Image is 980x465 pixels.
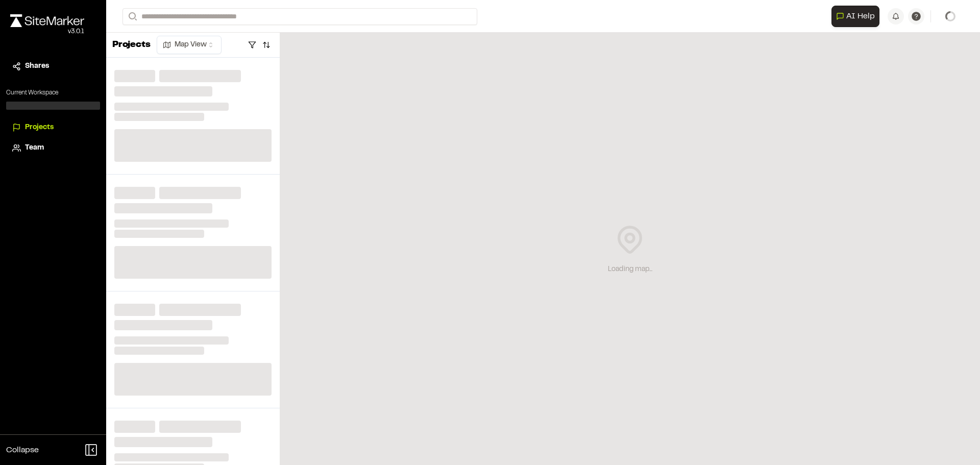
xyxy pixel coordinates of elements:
[25,142,44,154] span: Team
[10,27,84,36] div: Oh geez...please don't...
[25,61,49,72] span: Shares
[6,88,100,97] p: Current Workspace
[6,444,39,456] span: Collapse
[12,61,94,72] a: Shares
[122,8,141,25] button: Search
[112,38,151,52] p: Projects
[608,264,652,275] div: Loading map...
[10,14,84,27] img: rebrand.png
[12,122,94,133] a: Projects
[831,6,879,27] button: Open AI Assistant
[12,142,94,154] a: Team
[25,122,54,133] span: Projects
[846,10,875,22] span: AI Help
[831,6,884,27] div: Open AI Assistant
